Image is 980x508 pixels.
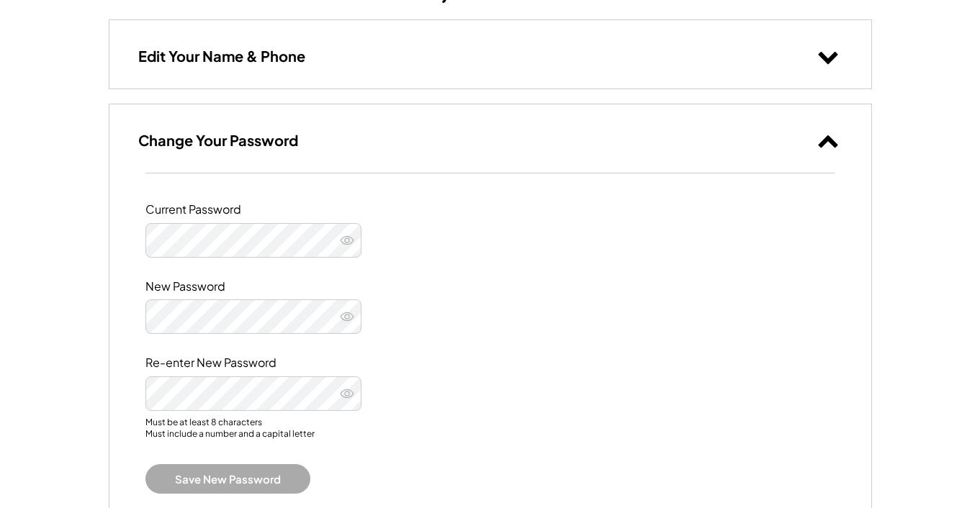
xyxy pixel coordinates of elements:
div: Re-enter New Password [145,355,289,371]
h3: Change Your Password [138,131,298,150]
div: New Password [145,279,289,294]
div: Must be at least 8 characters Must include a number and a capital letter [145,417,835,443]
h3: Edit Your Name & Phone [138,47,305,65]
div: Current Password [145,202,289,217]
button: Save New Password [145,464,310,494]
